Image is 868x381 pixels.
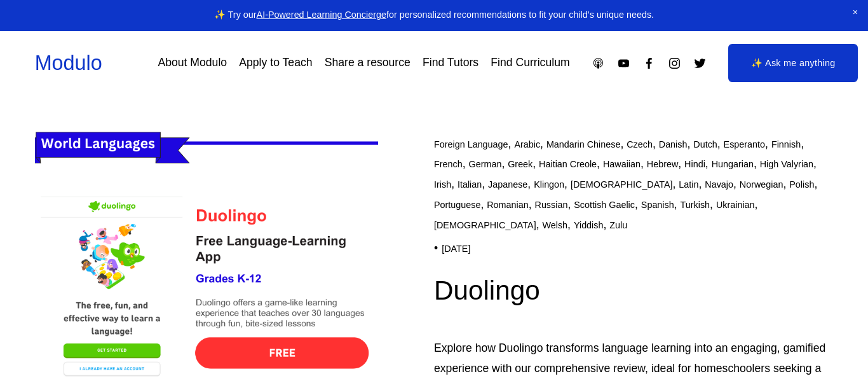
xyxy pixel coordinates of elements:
span: , [698,177,702,190]
a: Zulu [609,220,627,230]
a: German [469,159,502,169]
span: , [783,177,786,190]
span: , [801,137,804,150]
span: , [710,198,713,211]
a: Czech [627,139,653,149]
span: , [620,137,623,150]
a: Norwegian [740,179,783,190]
a: [DEMOGRAPHIC_DATA] [571,179,673,190]
a: Facebook [642,57,656,70]
a: Irish [434,179,451,190]
span: , [529,198,532,211]
a: Danish [659,139,688,149]
a: Klingon [534,179,564,190]
span: , [603,218,606,231]
a: Share a resource [325,52,410,74]
span: , [501,157,505,170]
a: Apple Podcasts [592,57,605,70]
span: , [635,198,638,211]
a: Yiddish [574,220,604,230]
a: Hebrew [647,159,678,169]
span: , [678,157,681,170]
a: Instagram [668,57,681,70]
span: , [508,137,512,150]
a: Romanian [487,200,528,210]
a: Scottish Gaelic [574,200,635,210]
span: , [674,198,677,211]
span: , [597,157,600,170]
span: , [705,157,709,170]
span: , [567,198,571,211]
a: Find Tutors [423,52,478,74]
a: French [434,159,463,169]
span: , [532,157,536,170]
a: Polish [789,179,814,190]
span: , [733,177,736,190]
a: Twitter [693,57,707,70]
a: Arabic [514,139,540,149]
a: Welsh [542,220,567,230]
span: , [717,137,721,150]
a: Modulo [35,52,102,74]
span: , [755,198,758,211]
a: Italian [458,179,482,190]
span: , [527,177,531,190]
span: , [814,177,817,190]
a: Ukrainian [716,200,755,210]
span: , [765,137,768,150]
a: Greek [508,159,532,169]
a: Hindi [684,159,705,169]
span: , [482,177,485,190]
span: , [754,157,757,170]
a: Haitian Creole [539,159,597,169]
span: , [480,198,484,211]
a: Apply to Teach [239,52,312,74]
span: , [673,177,676,190]
a: Hawaiian [603,159,641,169]
a: Latin [679,179,698,190]
a: Find Curriculum [491,52,569,74]
a: Finnish [771,139,801,149]
a: Turkish [681,200,710,210]
a: Navajo [705,179,733,190]
span: , [813,157,817,170]
a: Portuguese [434,200,480,210]
span: , [567,218,571,231]
a: High Valyrian [760,159,813,169]
span: , [641,157,644,170]
span: , [540,137,543,150]
a: AI-Powered Learning Concierge [257,10,386,20]
a: Foreign Language [434,139,508,149]
a: Hungarian [712,159,754,169]
a: Spanish [641,200,674,210]
span: , [463,157,466,170]
span: , [451,177,454,190]
a: Duolingo [434,275,540,305]
span: , [653,137,656,150]
a: Esperanto [724,139,765,149]
a: YouTube [617,57,630,70]
span: , [536,218,539,231]
a: Japanese [488,179,527,190]
a: ✨ Ask me anything [728,44,858,82]
a: Russian [535,200,568,210]
a: About Modulo [158,52,227,74]
a: Mandarin Chinese [546,139,621,149]
span: , [687,137,690,150]
span: , [564,177,567,190]
time: [DATE] [442,244,470,254]
a: Dutch [693,139,717,149]
a: [DEMOGRAPHIC_DATA] [434,220,536,230]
